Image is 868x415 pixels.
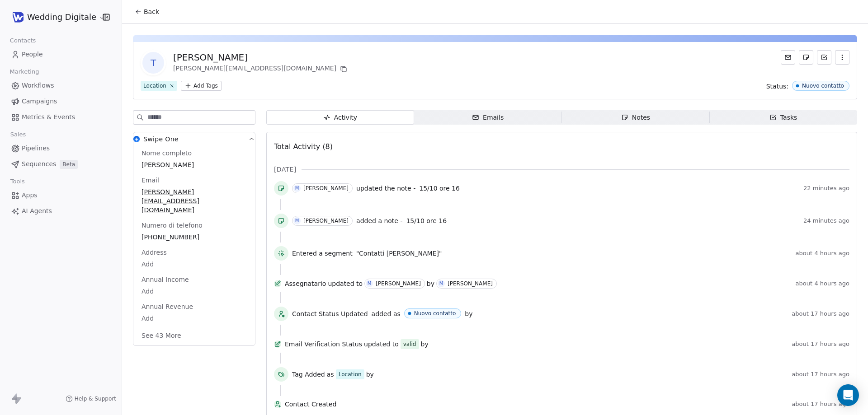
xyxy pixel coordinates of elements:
span: as [327,370,334,379]
a: Metrics & Events [7,110,114,125]
button: Back [129,4,165,20]
span: Sequences [22,159,56,169]
span: Assegnatario [285,279,326,288]
span: about 4 hours ago [796,250,849,257]
span: Pipelines [22,144,50,153]
span: Numero di telefono [140,221,204,230]
span: Marketing [6,65,43,79]
span: 15/10 ore 16 [419,185,460,192]
span: [PERSON_NAME] [142,160,247,169]
span: by [366,370,374,379]
span: Email [140,176,161,185]
span: Status: [766,82,788,91]
div: [PERSON_NAME] [376,280,421,287]
span: Total Activity (8) [274,142,333,151]
div: Notes [621,113,650,122]
div: Nuovo contatto [414,310,456,317]
div: M [439,280,443,287]
div: M [295,217,299,224]
button: Add Tags [181,81,222,91]
div: Tasks [769,113,797,122]
span: by [427,279,434,288]
span: Beta [60,160,78,169]
img: WD-pittogramma.png [13,12,24,23]
div: Emails [472,113,504,122]
span: [PERSON_NAME][EMAIL_ADDRESS][DOMAIN_NAME] [142,187,247,214]
span: Back [144,7,159,16]
span: about 4 hours ago [796,280,849,287]
span: Annual Revenue [140,302,195,311]
div: Nuovo contatto [802,83,844,89]
span: Address [140,248,169,257]
span: 22 minutes ago [803,185,849,192]
span: Add [142,314,247,323]
span: 24 minutes ago [803,217,849,224]
span: "Contatti [PERSON_NAME]" [356,249,442,258]
span: People [22,50,43,59]
span: Email Verification Status [285,340,362,349]
div: [PERSON_NAME] [303,185,349,191]
span: Entered a segment [292,249,353,258]
span: AI Agents [22,206,52,216]
div: Location [339,370,362,378]
span: Tag Added [292,370,325,379]
span: added as [372,309,401,318]
img: Swipe One [133,136,140,142]
div: M [368,280,372,287]
span: updated to [364,340,399,349]
span: Contact Created [285,400,788,409]
span: Metrics & Events [22,112,75,122]
span: Tools [6,175,28,188]
span: about 17 hours ago [792,340,849,348]
a: SequencesBeta [7,157,114,172]
span: [DATE] [274,165,296,174]
div: M [295,185,299,192]
div: Location [143,82,166,90]
span: Add [142,287,247,296]
div: [PERSON_NAME][EMAIL_ADDRESS][DOMAIN_NAME] [173,64,349,75]
span: about 17 hours ago [792,371,849,378]
span: Sales [6,128,30,141]
div: [PERSON_NAME] [173,51,349,64]
a: People [7,47,114,62]
span: by [465,309,472,318]
span: Workflows [22,81,54,90]
span: [PHONE_NUMBER] [142,233,247,242]
a: Campaigns [7,94,114,109]
div: [PERSON_NAME] [303,218,349,224]
span: about 17 hours ago [792,401,849,408]
span: Apps [22,191,38,200]
span: Campaigns [22,97,57,106]
button: Wedding Digitale [11,9,96,25]
div: [PERSON_NAME] [448,280,493,287]
span: Nome completo [140,149,193,158]
span: Add [142,260,247,269]
span: updated to [328,279,363,288]
a: 15/10 ore 16 [406,215,447,226]
span: about 17 hours ago [792,310,849,317]
button: See 43 More [136,327,187,344]
a: Help & Support [66,395,116,402]
span: Wedding Digitale [27,11,96,23]
span: updated the note - [356,184,415,193]
button: Swipe OneSwipe One [133,132,255,149]
span: Contact Status Updated [292,309,368,318]
a: Pipelines [7,141,114,156]
div: Swipe OneSwipe One [133,149,255,345]
span: Swipe One [143,135,179,144]
span: Contacts [6,34,40,47]
a: AI Agents [7,204,114,219]
span: 15/10 ore 16 [406,217,447,224]
a: 15/10 ore 16 [419,183,460,194]
span: T [142,52,164,74]
div: valid [403,340,416,349]
a: Apps [7,188,114,203]
span: Annual Income [140,275,191,284]
span: by [421,340,429,349]
span: added a note - [356,216,402,225]
div: Open Intercom Messenger [837,384,859,406]
a: Workflows [7,78,114,93]
span: Help & Support [75,395,116,402]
